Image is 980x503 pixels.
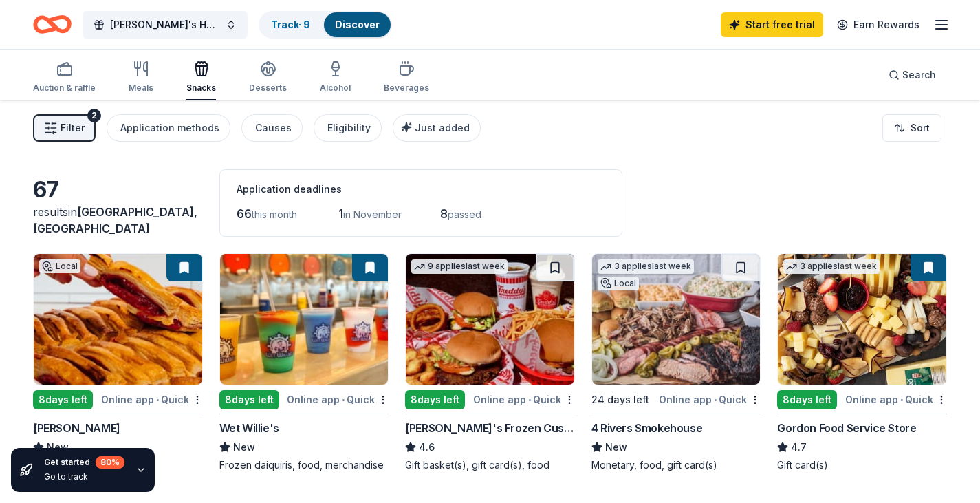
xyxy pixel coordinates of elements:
[598,259,694,274] div: 3 applies last week
[845,391,947,408] div: Online app Quick
[101,391,203,408] div: Online app Quick
[33,205,197,235] span: in
[878,61,947,89] button: Search
[405,390,465,409] div: 8 days left
[384,83,429,94] div: Beverages
[156,394,159,405] span: •
[219,253,389,472] a: Image for Wet Willie's8days leftOnline app•QuickWet Willie'sNewFrozen daiquiris, food, merchandise
[721,12,823,37] a: Start free trial
[419,439,435,456] span: 4.6
[405,253,575,472] a: Image for Freddy's Frozen Custard & Steakburgers9 applieslast week8days leftOnline app•Quick[PERS...
[882,114,941,142] button: Sort
[33,83,96,94] div: Auction & raffle
[33,176,203,204] div: 67
[249,55,287,100] button: Desserts
[591,458,761,472] div: Monetary, food, gift card(s)
[777,253,947,472] a: Image for Gordon Food Service Store3 applieslast week8days leftOnline app•QuickGordon Food Servic...
[186,83,216,94] div: Snacks
[33,8,72,41] a: Home
[287,391,389,408] div: Online app Quick
[219,458,389,472] div: Frozen daiquiris, food, merchandise
[343,208,402,220] span: in November
[186,55,216,100] button: Snacks
[219,420,279,436] div: Wet Willie's
[39,259,80,273] div: Local
[110,17,220,33] span: [PERSON_NAME]'s Hope Reason to Run 5k
[405,420,575,436] div: [PERSON_NAME]'s Frozen Custard & Steakburgers
[61,120,85,136] span: Filter
[252,208,297,220] span: this month
[659,391,761,408] div: Online app Quick
[405,458,575,472] div: Gift basket(s), gift card(s), food
[777,420,916,436] div: Gordon Food Service Store
[96,456,124,469] div: 80 %
[83,11,248,39] button: [PERSON_NAME]'s Hope Reason to Run 5k
[220,254,389,385] img: Image for Wet Willie's
[33,204,203,237] div: results
[415,122,470,133] span: Just added
[473,391,575,408] div: Online app Quick
[107,114,230,142] button: Application methods
[87,109,101,122] div: 2
[528,394,531,405] span: •
[440,206,448,221] span: 8
[129,55,153,100] button: Meals
[33,55,96,100] button: Auction & raffle
[605,439,627,456] span: New
[714,394,717,405] span: •
[829,12,928,37] a: Earn Rewards
[902,67,936,83] span: Search
[33,390,93,409] div: 8 days left
[393,114,481,142] button: Just added
[44,471,124,482] div: Go to track
[237,206,252,221] span: 66
[406,254,574,385] img: Image for Freddy's Frozen Custard & Steakburgers
[33,253,203,472] a: Image for Vicky BakeryLocal8days leftOnline app•Quick[PERSON_NAME]NewBaked goods
[777,390,837,409] div: 8 days left
[255,120,292,136] div: Causes
[911,120,930,136] span: Sort
[34,254,202,385] img: Image for Vicky Bakery
[448,208,481,220] span: passed
[271,19,310,30] a: Track· 9
[591,253,761,472] a: Image for 4 Rivers Smokehouse3 applieslast weekLocal24 days leftOnline app•Quick4 Rivers Smokehou...
[598,277,639,290] div: Local
[120,120,219,136] div: Application methods
[33,114,96,142] button: Filter2
[314,114,382,142] button: Eligibility
[233,439,255,456] span: New
[592,254,761,385] img: Image for 4 Rivers Smokehouse
[791,439,807,456] span: 4.7
[342,394,345,405] span: •
[591,420,702,436] div: 4 Rivers Smokehouse
[33,420,120,436] div: [PERSON_NAME]
[783,259,880,274] div: 3 applies last week
[411,259,508,274] div: 9 applies last week
[778,254,946,385] img: Image for Gordon Food Service Store
[259,11,392,39] button: Track· 9Discover
[320,83,351,94] div: Alcohol
[591,392,649,408] div: 24 days left
[44,456,124,469] div: Get started
[241,114,303,142] button: Causes
[320,55,351,100] button: Alcohol
[384,55,429,100] button: Beverages
[327,120,371,136] div: Eligibility
[249,83,287,94] div: Desserts
[237,181,605,197] div: Application deadlines
[338,206,343,221] span: 1
[777,458,947,472] div: Gift card(s)
[33,205,197,235] span: [GEOGRAPHIC_DATA], [GEOGRAPHIC_DATA]
[335,19,380,30] a: Discover
[129,83,153,94] div: Meals
[900,394,903,405] span: •
[219,390,279,409] div: 8 days left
